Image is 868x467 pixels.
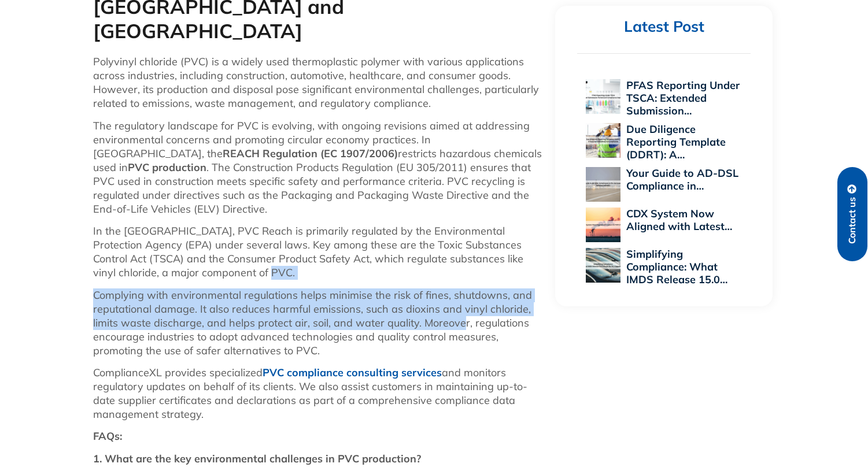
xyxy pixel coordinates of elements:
[586,167,620,202] img: Your Guide to AD-DSL Compliance in the Aerospace and Defense Industry
[93,429,122,443] strong: FAQs:
[626,207,732,233] a: CDX System Now Aligned with Latest…
[223,147,398,160] strong: REACH Regulation (EC 1907/2006)
[626,166,738,192] a: Your Guide to AD-DSL Compliance in…
[93,224,544,280] p: In the [GEOGRAPHIC_DATA], PVC Reach is primarily regulated by the Environmental Protection Agency...
[93,366,544,421] p: ComplianceXL provides specialized and monitors regulatory updates on behalf of its clients. We al...
[586,207,620,242] img: CDX System Now Aligned with Latest EU POPs Rules
[93,119,544,216] p: The regulatory landscape for PVC is evolving, with ongoing revisions aimed at addressing environm...
[847,197,858,244] span: Contact us
[586,248,620,283] img: Simplifying Compliance: What IMDS Release 15.0 Means for PCF Reporting
[586,123,620,158] img: Due Diligence Reporting Template (DDRT): A Supplier’s Roadmap to Compliance
[626,247,727,286] a: Simplifying Compliance: What IMDS Release 15.0…
[93,288,544,358] p: Complying with environmental regulations helps minimise the risk of fines, shutdowns, and reputat...
[837,167,867,261] a: Contact us
[626,79,740,117] a: PFAS Reporting Under TSCA: Extended Submission…
[93,55,544,110] p: Polyvinyl chloride (PVC) is a widely used thermoplastic polymer with various applications across ...
[263,366,442,379] a: PVC compliance consulting services
[577,17,751,36] h2: Latest Post
[626,123,726,161] a: Due Diligence Reporting Template (DDRT): A…
[128,161,206,174] strong: PVC production
[586,79,620,114] img: PFAS Reporting Under TSCA: Extended Submission Period and Compliance Implications
[93,452,421,465] strong: 1. What are the key environmental challenges in PVC production?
